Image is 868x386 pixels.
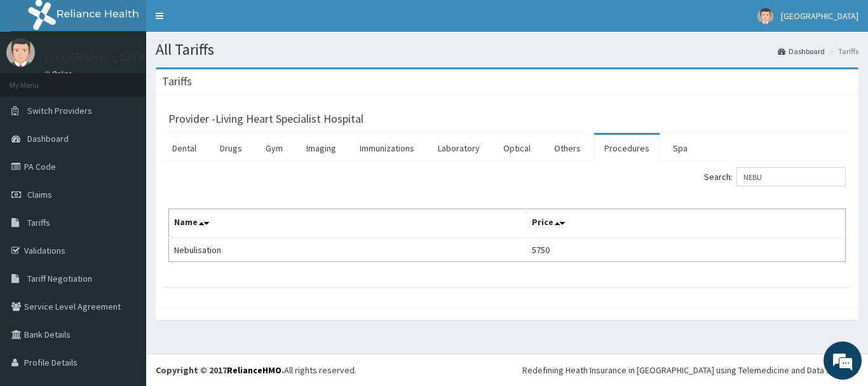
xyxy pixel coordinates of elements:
a: Online [44,69,75,78]
a: Immunizations [349,135,424,162]
div: Minimize live chat window [208,6,239,37]
div: Chat with us now [66,71,214,88]
img: d_794563401_company_1708531726252_794563401 [24,64,51,95]
span: Switch Providers [27,105,92,116]
td: 5750 [527,238,846,262]
footer: All rights reserved. [146,354,868,386]
p: [GEOGRAPHIC_DATA] [44,52,149,63]
a: Gym [255,135,293,162]
span: Tariff Negotiation [27,273,92,284]
label: Search: [704,167,846,186]
a: Procedures [594,135,660,162]
td: Nebulisation [169,238,527,262]
a: RelianceHMO [227,364,281,376]
textarea: Type your message and hit 'Enter' [6,254,242,298]
li: Tariffs [826,46,858,57]
span: Tariffs [27,217,50,228]
a: Imaging [296,135,346,162]
a: Drugs [210,135,252,162]
a: Dashboard [778,46,825,57]
h3: Tariffs [162,76,192,87]
span: Dashboard [27,133,69,144]
a: Spa [663,135,698,162]
a: Dental [162,135,207,162]
h1: All Tariffs [156,41,858,58]
a: Laboratory [428,135,490,162]
a: Optical [493,135,541,162]
span: We're online! [74,113,175,242]
span: Claims [27,189,52,200]
th: Price [527,209,846,238]
div: Redefining Heath Insurance in [GEOGRAPHIC_DATA] using Telemedicine and Data Science! [522,364,858,376]
strong: Copyright © 2017 . [156,364,284,376]
img: User Image [6,38,35,67]
img: User Image [757,8,773,24]
span: [GEOGRAPHIC_DATA] [781,10,858,22]
input: Search: [736,167,846,186]
a: Others [544,135,591,162]
th: Name [169,209,527,238]
h3: Provider - Living Heart Specialist Hospital [168,113,363,125]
